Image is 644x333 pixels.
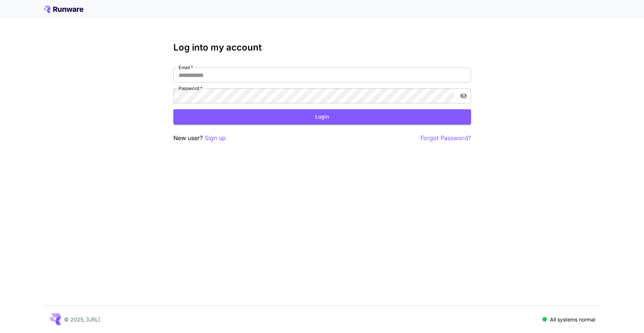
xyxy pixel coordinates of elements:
[173,109,471,125] button: Login
[179,64,193,71] label: Email
[179,85,202,91] label: Password
[205,133,226,143] button: Sign up
[173,42,471,53] h3: Log into my account
[173,133,226,143] p: New user?
[457,89,470,103] button: toggle password visibility
[64,316,100,323] p: © 2025, [URL]
[550,316,595,323] p: All systems normal
[420,133,471,143] button: Forgot Password?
